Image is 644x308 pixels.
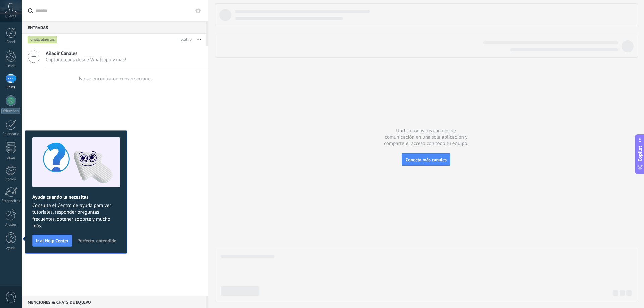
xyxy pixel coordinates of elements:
div: Ayuda [1,246,21,250]
span: Copilot [637,146,643,161]
div: Leads [1,64,21,68]
button: Ir al Help Center [32,235,72,247]
div: Listas [1,156,21,160]
div: Total: 0 [176,36,192,43]
span: Añadir Canales [46,50,126,57]
div: Menciones & Chats de equipo [22,296,206,308]
div: Chats [1,85,21,90]
button: Conecta más canales [402,153,450,166]
span: Cuenta [5,14,16,19]
div: No se encontraron conversaciones [79,76,153,82]
div: WhatsApp [1,108,20,114]
div: Ajustes [1,223,21,227]
div: Estadísticas [1,199,21,203]
span: Conecta más canales [406,157,447,163]
div: Chats abiertos [28,36,57,44]
button: Perfecto, entendido [74,236,119,246]
div: Entradas [22,21,206,34]
span: Perfecto, entendido [77,238,116,243]
span: Captura leads desde Whatsapp y más! [46,57,126,63]
div: Correo [1,177,21,182]
span: Ir al Help Center [36,238,68,243]
h2: Ayuda cuando la necesitas [32,194,120,200]
span: Consulta el Centro de ayuda para ver tutoriales, responder preguntas frecuentes, obtener soporte ... [32,202,120,229]
div: Panel [1,40,21,44]
div: Calendario [1,132,21,136]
